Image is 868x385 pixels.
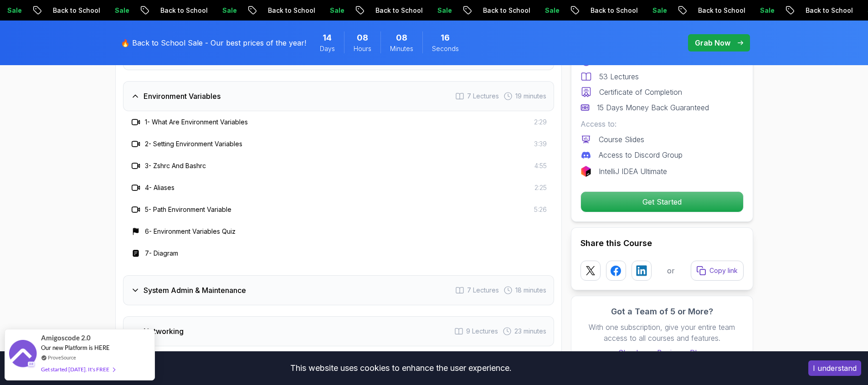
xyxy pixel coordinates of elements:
[808,360,861,376] button: Accept cookies
[7,358,795,378] div: This website uses cookies to enhance the user experience.
[145,161,206,170] h3: 3 - Zshrc And Bashrc
[107,6,136,15] p: Sale
[537,6,566,15] p: Sale
[534,205,547,214] span: 5:26
[145,227,236,236] h3: 6 - Environment Variables Quiz
[144,91,221,102] h3: Environment Variables
[320,44,335,53] span: Days
[690,6,752,15] p: Back to School
[9,340,36,370] img: provesource social proof notification image
[145,205,231,214] h3: 5 - Path Environment Variable
[367,6,429,15] p: Back to School
[144,285,246,296] h3: System Admin & Maintenance
[121,37,306,48] p: 🔥 Back to School Sale - Our best prices of the year!
[322,6,351,15] p: Sale
[667,265,675,276] p: or
[534,139,547,149] span: 3:39
[466,327,498,336] span: 9 Lectures
[644,6,673,15] p: Sale
[515,286,546,295] span: 18 minutes
[580,118,744,129] p: Access to:
[145,183,175,192] h3: 4 - Aliases
[214,6,243,15] p: Sale
[581,192,743,212] p: Get Started
[260,6,322,15] p: Back to School
[357,31,368,44] span: 8 Hours
[45,6,107,15] p: Back to School
[580,166,591,177] img: jetbrains logo
[41,333,91,343] span: Amigoscode 2.0
[145,139,242,149] h3: 2 - Setting Environment Variables
[48,354,76,361] a: ProveSource
[580,191,744,212] button: Get Started
[323,31,332,44] span: 14 Days
[441,31,450,44] span: 16 Seconds
[580,347,744,358] a: Check our Business Plan
[123,316,554,346] button: Networking9 Lectures 23 minutes
[41,344,110,351] span: Our new Platform is HERE
[599,134,644,145] p: Course Slides
[145,118,248,127] h3: 1 - What Are Environment Variables
[597,102,709,113] p: 15 Days Money Back Guaranteed
[580,322,744,344] p: With one subscription, give your entire team access to all courses and features.
[390,44,413,53] span: Minutes
[145,249,178,258] h3: 7 - Diagram
[123,275,554,305] button: System Admin & Maintenance7 Lectures 18 minutes
[534,161,547,170] span: 4:55
[599,71,639,82] p: 53 Lectures
[691,261,744,281] button: Copy link
[354,44,371,53] span: Hours
[797,6,859,15] p: Back to School
[467,92,499,101] span: 7 Lectures
[429,6,458,15] p: Sale
[514,327,546,336] span: 23 minutes
[123,81,554,111] button: Environment Variables7 Lectures 19 minutes
[599,149,683,160] p: Access to Discord Group
[534,183,547,192] span: 2:25
[582,6,644,15] p: Back to School
[515,92,546,101] span: 19 minutes
[599,87,682,98] p: Certificate of Completion
[475,6,537,15] p: Back to School
[396,31,407,44] span: 8 Minutes
[534,118,547,127] span: 2:29
[432,44,459,53] span: Seconds
[752,6,781,15] p: Sale
[599,166,667,177] p: IntelliJ IDEA Ultimate
[580,237,744,250] h2: Share this Course
[695,37,730,48] p: Grab Now
[152,6,214,15] p: Back to School
[580,305,744,318] h3: Got a Team of 5 or More?
[41,364,115,375] div: Get started [DATE]. It's FREE
[467,286,499,295] span: 7 Lectures
[144,326,184,337] h3: Networking
[709,266,738,275] p: Copy link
